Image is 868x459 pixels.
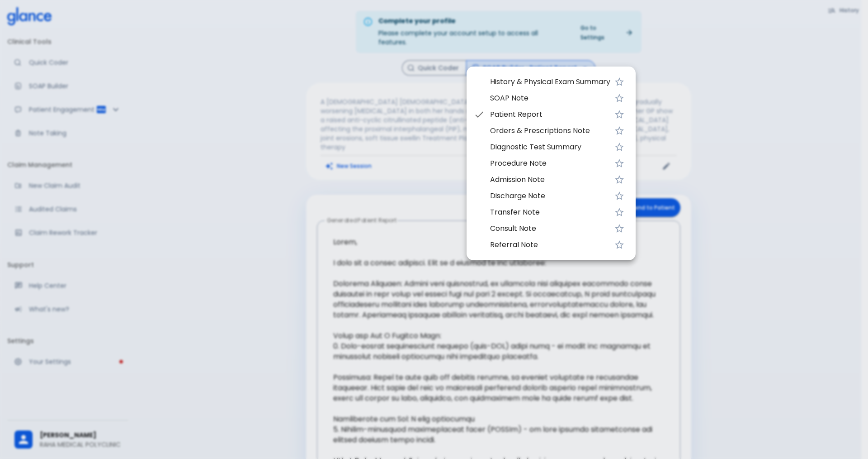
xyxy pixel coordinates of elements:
[610,154,628,172] button: Favorite
[610,73,628,91] button: Favorite
[610,105,628,124] button: Favorite
[610,203,628,221] button: Favorite
[610,122,628,140] button: Favorite
[490,93,610,104] span: SOAP Note
[490,207,610,218] span: Transfer Note
[490,223,610,234] span: Consult Note
[490,76,610,87] span: History & Physical Exam Summary
[610,89,628,107] button: Favorite
[610,138,628,156] button: Favorite
[610,220,628,238] button: Favorite
[610,236,628,254] button: Favorite
[490,174,610,185] span: Admission Note
[610,187,628,205] button: Favorite
[490,109,610,120] span: Patient Report
[490,191,610,201] span: Discharge Note
[490,158,610,169] span: Procedure Note
[490,142,610,153] span: Diagnostic Test Summary
[490,125,610,136] span: Orders & Prescriptions Note
[610,171,628,189] button: Favorite
[490,239,610,250] span: Referral Note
